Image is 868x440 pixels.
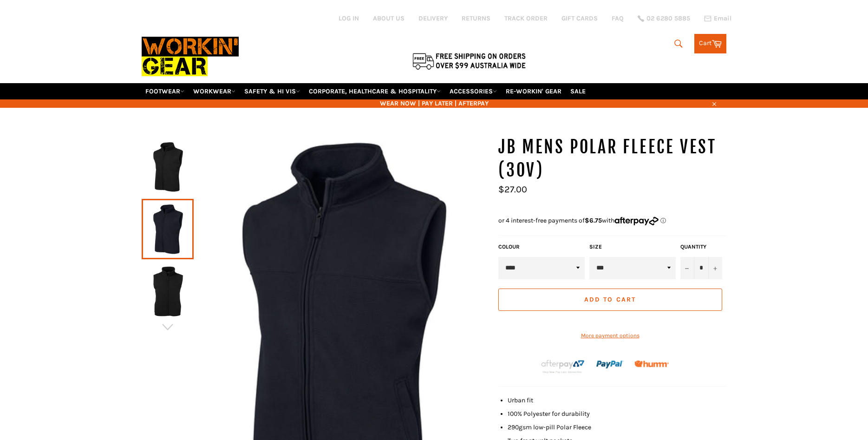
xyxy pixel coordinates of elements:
li: 290gsm low-pill Polar Fleece [508,423,727,432]
a: TRACK ORDER [504,14,548,23]
label: COLOUR [498,243,585,251]
img: Afterpay-Logo-on-dark-bg_large.png [540,359,586,374]
a: GIFT CARDS [561,14,598,23]
img: paypal.png [596,351,624,378]
span: Add to Cart [584,296,636,303]
img: Flat $9.95 shipping Australia wide [411,51,527,71]
a: SAFETY & HI VIS [241,83,304,99]
a: CORPORATE, HEALTHCARE & HOSPITALITY [305,83,444,99]
a: FAQ [612,14,624,23]
img: JB Mens Polar Fleece Vest (3OV) - Workin' Gear [146,141,189,192]
a: RE-WORKIN' GEAR [502,83,565,99]
a: SALE [567,83,589,99]
a: ACCESSORIES [446,83,501,99]
span: Email [714,15,731,22]
span: WEAR NOW | PAY LATER | AFTERPAY [142,99,727,108]
a: ABOUT US [373,14,405,23]
span: $27.00 [498,184,527,195]
span: 02 6280 5885 [646,15,690,22]
label: Size [589,243,676,251]
img: JB Mens Polar Fleece Vest (3OV) - Workin' Gear [146,266,189,317]
a: Cart [694,34,726,53]
a: Log in [339,14,359,22]
a: FOOTWEAR [142,83,188,99]
li: Urban fit [508,396,727,405]
a: WORKWEAR [189,83,239,99]
a: More payment options [498,332,722,340]
a: DELIVERY [418,14,448,23]
button: Increase item quantity by one [708,257,722,279]
button: Reduce item quantity by one [680,257,694,279]
a: RETURNS [462,14,490,23]
button: Add to Cart [498,289,722,311]
img: Humm_core_logo_RGB-01_300x60px_small_195d8312-4386-4de7-b182-0ef9b6303a37.png [634,361,669,368]
img: Workin Gear leaders in Workwear, Safety Boots, PPE, Uniforms. Australia's No.1 in Workwear [142,30,239,83]
a: 02 6280 5885 [638,15,690,22]
label: Quantity [680,243,722,251]
li: 100% Polyester for durability [508,409,727,418]
a: Email [704,15,731,22]
h1: JB Mens Polar Fleece Vest (3OV) [498,136,727,182]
